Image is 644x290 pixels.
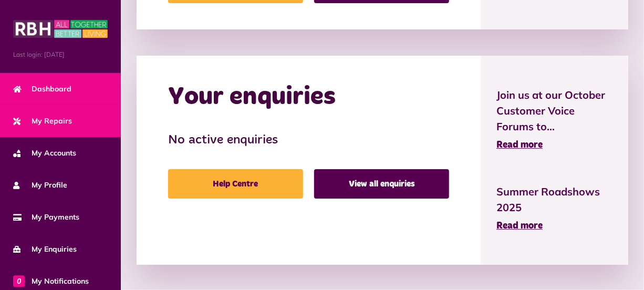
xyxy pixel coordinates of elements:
[13,276,89,287] span: My Notifications
[13,18,108,39] img: MyRBH
[496,87,612,134] span: Join us at our October Customer Voice Forums to...
[13,212,79,223] span: My Payments
[168,82,336,112] h2: Your enquiries
[314,169,449,199] a: View all enquiries
[496,184,612,233] a: Summer Roadshows 2025 Read more
[13,116,72,127] span: My Repairs
[13,180,67,191] span: My Profile
[168,169,303,199] a: Help Centre
[168,133,449,148] h3: No active enquiries
[496,184,612,215] span: Summer Roadshows 2025
[496,221,543,231] span: Read more
[13,50,108,59] span: Last login: [DATE]
[13,244,77,255] span: My Enquiries
[13,275,25,287] span: 0
[496,140,543,150] span: Read more
[13,84,71,95] span: Dashboard
[496,87,612,152] a: Join us at our October Customer Voice Forums to... Read more
[13,148,76,159] span: My Accounts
